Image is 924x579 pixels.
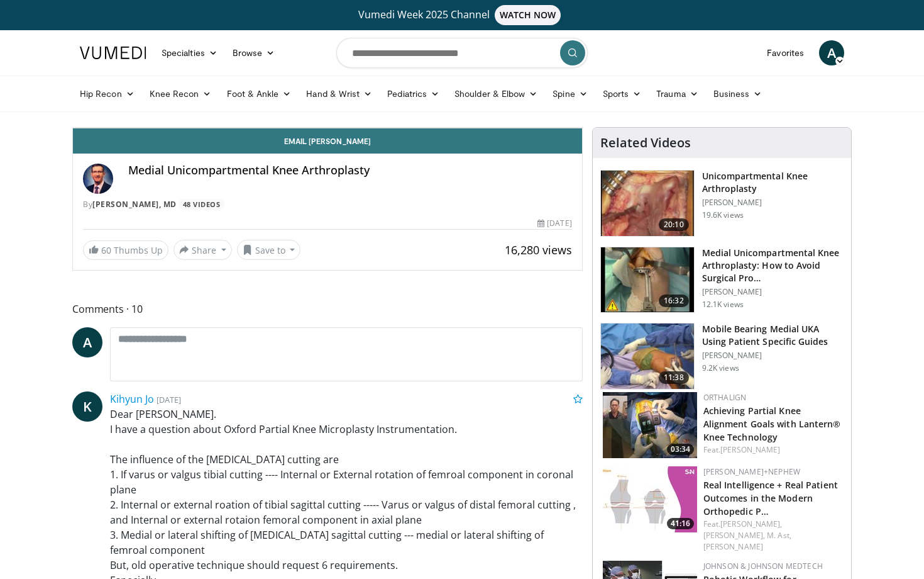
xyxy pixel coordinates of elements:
span: 41:16 [667,518,694,529]
video-js: Video Player [73,128,582,128]
a: Shoulder & Elbow [447,81,545,106]
h4: Related Videos [600,135,691,150]
p: [PERSON_NAME] [702,287,844,297]
h3: Medial Unicompartmental Knee Arthroplasty: How to Avoid Surgical Pro… [702,247,844,284]
a: Hip Recon [72,81,142,106]
a: A [72,327,102,357]
a: Email [PERSON_NAME] [73,128,582,154]
a: Knee Recon [142,81,219,106]
span: 16:32 [659,295,689,307]
a: OrthAlign [703,392,747,403]
img: ee8e35d7-143c-4fdf-9a52-4e84709a2b4c.150x105_q85_crop-smart_upscale.jpg [603,466,697,532]
h3: Mobile Bearing Medial UKA Using Patient Specific Guides [702,323,844,348]
a: Trauma [649,81,706,106]
span: 16,280 views [505,242,572,257]
a: [PERSON_NAME] [720,444,780,455]
h3: Unicompartmental Knee Arthroplasty [702,170,844,195]
a: Hand & Wrist [299,81,380,106]
span: Comments 10 [72,301,583,317]
p: 12.1K views [702,300,744,310]
a: 20:10 Unicompartmental Knee Arthroplasty [PERSON_NAME] 19.6K views [600,170,844,237]
span: WATCH NOW [495,5,561,25]
a: K [72,391,102,422]
a: Vumedi Week 2025 ChannelWATCH NOW [82,5,842,25]
a: A [819,40,844,65]
input: Search topics, interventions [336,38,588,68]
span: 60 [101,244,111,256]
a: [PERSON_NAME], [703,530,765,541]
span: 03:34 [667,444,694,455]
span: 20:10 [659,218,689,231]
a: [PERSON_NAME]+Nephew [703,466,800,477]
a: Business [706,81,770,106]
a: Foot & Ankle [219,81,299,106]
h4: Medial Unicompartmental Knee Arthroplasty [128,164,572,177]
small: [DATE] [157,394,181,405]
p: [PERSON_NAME] [702,351,844,361]
a: 60 Thumbs Up [83,240,168,260]
a: Sports [595,81,649,106]
div: By [83,199,572,210]
a: Favorites [759,40,811,65]
button: Share [173,240,232,260]
div: Feat. [703,444,841,456]
a: 48 Videos [179,199,224,210]
button: Save to [237,240,301,260]
a: M. Ast, [767,530,791,541]
a: [PERSON_NAME], [720,519,782,529]
div: [DATE] [537,218,571,229]
a: Pediatrics [380,81,447,106]
span: 11:38 [659,371,689,384]
img: VuMedi Logo [80,47,146,59]
a: Johnson & Johnson MedTech [703,561,823,571]
img: e169f474-c5d3-4653-a278-c0996aadbacb.150x105_q85_crop-smart_upscale.jpg [603,392,697,458]
a: Achieving Partial Knee Alignment Goals with Lantern® Knee Technology [703,405,841,443]
p: 19.6K views [702,210,744,220]
p: 9.2K views [702,363,739,373]
a: Spine [545,81,595,106]
a: 16:32 Medial Unicompartmental Knee Arthroplasty: How to Avoid Surgical Pro… [PERSON_NAME] 12.1K v... [600,247,844,313]
p: [PERSON_NAME] [702,198,844,208]
a: Specialties [154,40,225,65]
a: Real Intelligence + Real Patient Outcomes in the Modern Orthopedic P… [703,479,838,517]
div: Feat. [703,519,841,553]
img: whit_3.png.150x105_q85_crop-smart_upscale.jpg [601,171,694,236]
img: Avatar [83,164,113,194]
a: Browse [225,40,283,65]
a: 11:38 Mobile Bearing Medial UKA Using Patient Specific Guides [PERSON_NAME] 9.2K views [600,323,844,390]
a: [PERSON_NAME], MD [92,199,177,210]
img: 316317_0000_1.png.150x105_q85_crop-smart_upscale.jpg [601,323,694,389]
img: ZdWCH7dOnnmQ9vqn5hMDoxOmdtO6xlQD_1.150x105_q85_crop-smart_upscale.jpg [601,247,694,313]
a: [PERSON_NAME] [703,541,763,552]
a: 41:16 [603,466,697,532]
a: Kihyun Jo [110,392,154,406]
a: 03:34 [603,392,697,458]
